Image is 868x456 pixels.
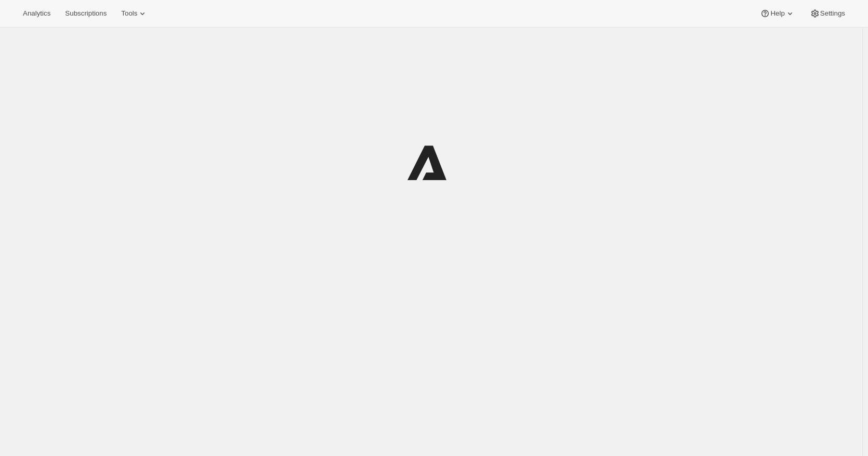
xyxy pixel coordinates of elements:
span: Settings [820,9,845,18]
span: Analytics [23,9,50,18]
span: Help [770,9,784,18]
button: Subscriptions [59,6,113,21]
button: Settings [804,6,851,21]
span: Tools [121,9,137,18]
button: Analytics [17,6,57,21]
span: Subscriptions [65,9,107,18]
button: Help [754,6,801,21]
button: Tools [115,6,154,21]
